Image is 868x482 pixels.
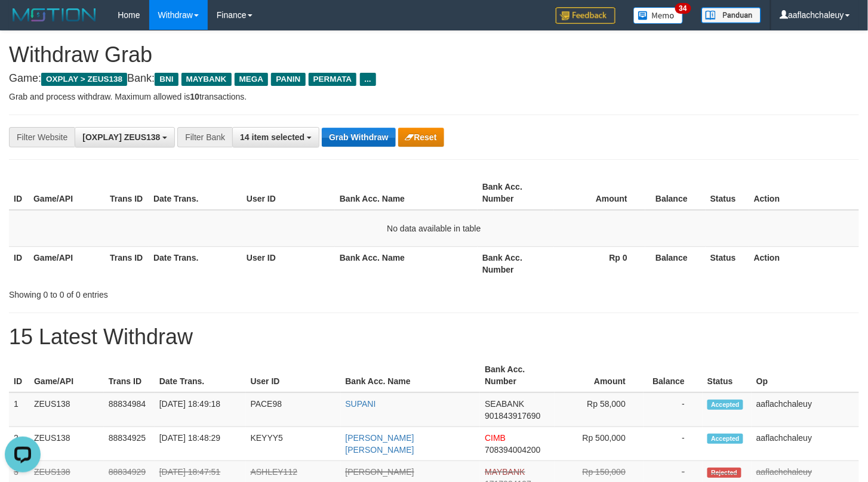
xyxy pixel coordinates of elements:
[9,427,29,461] td: 2
[155,393,246,427] td: [DATE] 18:49:18
[9,325,859,349] h1: 15 Latest Withdraw
[105,246,149,280] th: Trans ID
[9,73,859,85] h4: Game: Bank:
[478,246,554,280] th: Bank Acc. Number
[246,359,341,393] th: User ID
[485,445,540,455] span: Copy 708394004200 to clipboard
[29,427,104,461] td: ZEUS138
[554,176,645,210] th: Amount
[480,359,555,393] th: Bank Acc. Number
[9,127,75,147] div: Filter Website
[82,132,160,142] span: [OXPLAY] ZEUS138
[9,43,859,67] h1: Withdraw Grab
[242,176,335,210] th: User ID
[706,176,749,210] th: Status
[398,128,444,147] button: Reset
[644,427,703,461] td: -
[346,399,376,409] a: SUPANI
[360,73,376,86] span: ...
[9,91,859,103] p: Grab and process withdraw. Maximum allowed is transactions.
[485,411,540,421] span: Copy 901843917690 to clipboard
[29,393,104,427] td: ZEUS138
[341,359,481,393] th: Bank Acc. Name
[707,400,743,410] span: Accepted
[155,359,246,393] th: Date Trans.
[104,427,155,461] td: 88834925
[9,176,29,210] th: ID
[235,73,269,86] span: MEGA
[555,427,644,461] td: Rp 500,000
[155,427,246,461] td: [DATE] 18:48:29
[346,467,414,477] a: [PERSON_NAME]
[554,246,645,280] th: Rp 0
[29,176,105,210] th: Game/API
[701,7,761,23] img: panduan.png
[707,434,743,444] span: Accepted
[645,176,706,210] th: Balance
[177,127,232,147] div: Filter Bank
[703,359,752,393] th: Status
[555,359,644,393] th: Amount
[9,359,29,393] th: ID
[104,393,155,427] td: 88834984
[644,393,703,427] td: -
[240,132,304,142] span: 14 item selected
[9,393,29,427] td: 1
[105,176,149,210] th: Trans ID
[478,176,554,210] th: Bank Acc. Number
[555,393,644,427] td: Rp 58,000
[246,427,341,461] td: KEYYY5
[706,246,749,280] th: Status
[749,246,859,280] th: Action
[9,6,100,24] img: MOTION_logo.png
[29,246,105,280] th: Game/API
[5,5,41,41] button: Open LiveChat chat widget
[271,73,305,86] span: PANIN
[749,176,859,210] th: Action
[149,246,242,280] th: Date Trans.
[75,127,175,147] button: [OXPLAY] ZEUS138
[9,284,353,301] div: Showing 0 to 0 of 0 entries
[41,73,127,86] span: OXPLAY > ZEUS138
[752,393,859,427] td: aaflachchaleuy
[556,7,615,24] img: Feedback.jpg
[346,433,414,455] a: [PERSON_NAME] [PERSON_NAME]
[752,359,859,393] th: Op
[485,467,525,477] span: MAYBANK
[232,127,319,147] button: 14 item selected
[29,359,104,393] th: Game/API
[633,7,684,24] img: Button%20Memo.svg
[644,359,703,393] th: Balance
[707,468,741,478] span: Rejected
[190,92,199,101] strong: 10
[155,73,178,86] span: BNI
[485,433,506,443] span: CIMB
[645,246,706,280] th: Balance
[322,128,395,147] button: Grab Withdraw
[309,73,357,86] span: PERMATA
[335,176,478,210] th: Bank Acc. Name
[242,246,335,280] th: User ID
[335,246,478,280] th: Bank Acc. Name
[246,393,341,427] td: PACE98
[9,246,29,280] th: ID
[675,3,691,14] span: 34
[104,359,155,393] th: Trans ID
[181,73,232,86] span: MAYBANK
[752,427,859,461] td: aaflachchaleuy
[9,210,859,247] td: No data available in table
[485,399,524,409] span: SEABANK
[149,176,242,210] th: Date Trans.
